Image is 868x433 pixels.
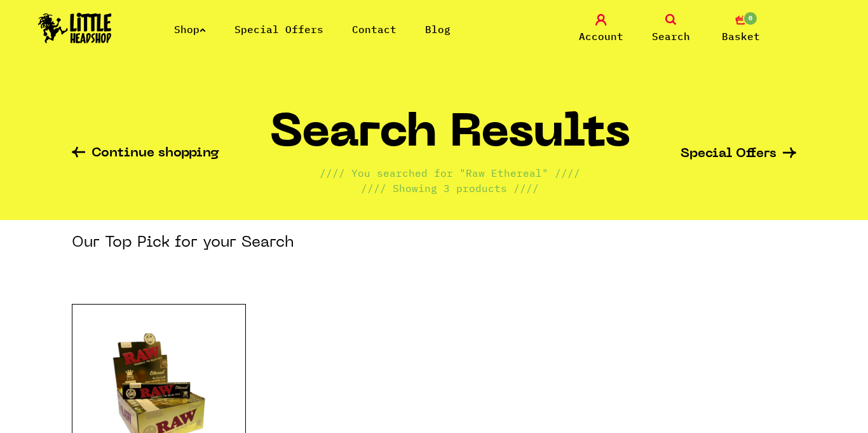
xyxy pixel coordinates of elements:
p: //// Showing 3 products //// [361,181,539,196]
a: Special Offers [681,148,796,161]
a: Search [639,14,703,44]
p: //// You searched for "Raw Ethereal" //// [320,165,580,181]
span: 0 [743,11,758,26]
a: Shop [174,23,206,36]
span: Basket [722,29,760,44]
img: Little Head Shop Logo [38,13,112,43]
a: Special Offers [234,23,323,36]
span: Search [652,29,690,44]
a: Blog [425,23,451,36]
a: Contact [352,23,397,36]
span: Account [579,29,623,44]
h1: Search Results [270,113,630,165]
a: 0 Basket [709,14,773,44]
a: Continue shopping [72,147,219,162]
h3: Our Top Pick for your Search [72,233,294,253]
